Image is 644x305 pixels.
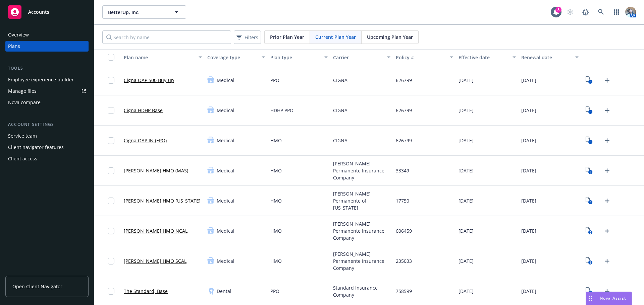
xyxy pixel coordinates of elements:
span: Nova Assist [600,295,626,301]
a: Upload Plan Documents [602,135,612,146]
span: [PERSON_NAME] Permanente Insurance Company [333,250,390,272]
button: Effective date [456,49,519,65]
span: Current Plan Year [315,33,356,41]
a: Upload Plan Documents [602,256,612,266]
div: Plan type [270,54,320,61]
span: [DATE] [459,167,474,174]
span: HMO [270,197,282,204]
span: [PERSON_NAME] Permanente of [US_STATE] [333,190,390,211]
span: Medical [217,137,234,144]
span: 17750 [396,197,409,204]
span: [DATE] [459,197,474,204]
div: Carrier [333,54,383,61]
a: Cigna OAP 500 Buy-up [124,77,174,84]
div: Coverage type [207,54,257,61]
a: Cigna OAP IN (EPO) [124,137,167,144]
span: [DATE] [521,257,536,264]
a: Start snowing [563,5,577,19]
a: Report a Bug [579,5,592,19]
div: Account settings [5,121,89,128]
span: 626799 [396,107,412,114]
input: Toggle Row Selected [108,288,114,295]
div: Policy # [396,54,446,61]
span: [DATE] [521,137,536,144]
div: 8 [555,7,561,13]
div: Tools [5,65,89,72]
a: Upload Plan Documents [602,165,612,176]
span: 33349 [396,167,409,174]
text: 3 [590,110,591,114]
a: [PERSON_NAME] HMO [US_STATE] [124,197,201,204]
text: 4 [590,200,591,205]
span: [PERSON_NAME] Permanente Insurance Company [333,160,390,181]
span: [PERSON_NAME] Permanente Insurance Company [333,220,390,241]
span: Dental [217,288,231,295]
div: Nova compare [8,97,41,108]
button: Carrier [330,49,393,65]
button: Plan type [268,49,330,65]
span: CIGNA [333,137,347,144]
a: Upload Plan Documents [602,286,612,297]
a: Search [594,5,608,19]
span: HDHP PPO [270,107,293,114]
span: 626799 [396,137,412,144]
span: HMO [270,167,282,174]
span: Medical [217,227,234,234]
span: Accounts [28,9,49,15]
a: Cigna HDHP Base [124,107,163,114]
text: 5 [590,230,591,235]
a: View Plan Documents [584,226,595,236]
span: Medical [217,167,234,174]
a: View Plan Documents [584,165,595,176]
span: [DATE] [521,227,536,234]
span: Medical [217,77,234,84]
div: Plan name [124,54,195,61]
span: [DATE] [459,137,474,144]
span: 235033 [396,257,412,264]
a: Upload Plan Documents [602,196,612,206]
input: Search by name [102,30,231,44]
button: Coverage type [205,49,267,65]
span: BetterUp, Inc. [108,9,166,16]
span: 606459 [396,227,412,234]
button: Renewal date [519,49,581,65]
span: Filters [245,34,258,41]
a: The Standard, Base [124,288,168,295]
button: BetterUp, Inc. [102,5,186,19]
a: Service team [5,131,89,141]
a: [PERSON_NAME] HMO (MAS) [124,167,188,174]
span: Prior Plan Year [270,33,304,41]
div: Effective date [459,54,508,61]
span: 758599 [396,288,412,295]
a: View Plan Documents [584,105,595,116]
a: Accounts [5,3,89,21]
span: Medical [217,197,234,204]
a: Upload Plan Documents [602,75,612,86]
a: Switch app [610,5,623,19]
span: Open Client Navigator [12,283,62,290]
input: Select all [108,54,114,61]
a: View Plan Documents [584,135,595,146]
div: Drag to move [586,292,594,305]
text: 3 [590,80,591,84]
a: Client navigator features [5,142,89,153]
a: View Plan Documents [584,196,595,206]
span: [DATE] [521,197,536,204]
a: Nova compare [5,97,89,108]
span: 626799 [396,77,412,84]
span: [DATE] [521,288,536,295]
input: Toggle Row Selected [108,137,114,144]
a: Client access [5,153,89,164]
a: Upload Plan Documents [602,105,612,116]
span: PPO [270,77,279,84]
input: Toggle Row Selected [108,107,114,114]
div: Renewal date [521,54,571,61]
a: Upload Plan Documents [602,226,612,236]
input: Toggle Row Selected [108,77,114,84]
span: HMO [270,227,282,234]
text: 3 [590,170,591,174]
span: Standard Insurance Company [333,284,390,298]
div: Service team [8,131,37,141]
img: photo [625,7,636,17]
div: Client access [8,153,37,164]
